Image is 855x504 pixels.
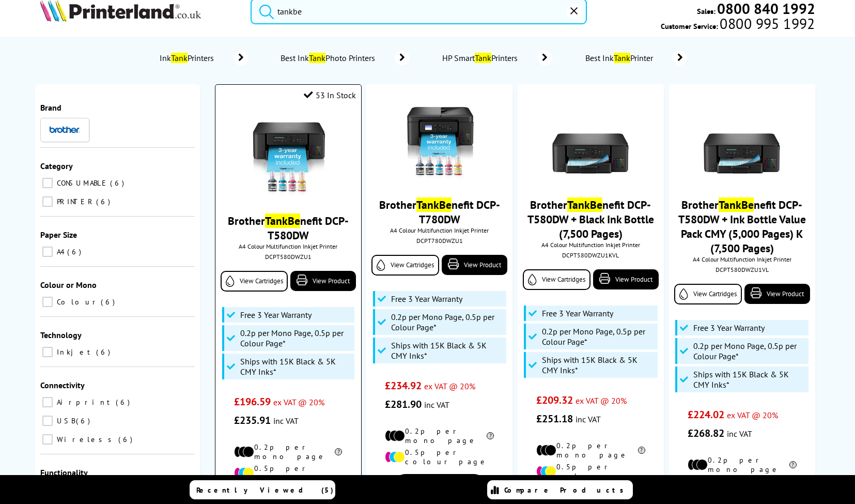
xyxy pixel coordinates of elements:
span: Free 3 Year Warranty [542,308,613,318]
span: Brand [40,102,61,113]
span: £235.91 [234,414,271,427]
a: View Cartridges [221,271,288,292]
li: 0.5p per colour page [536,462,645,481]
input: Inkjet 6 [42,347,53,357]
span: ex VAT @ 20% [727,410,778,420]
span: 6 [76,416,92,425]
span: £224.02 [688,408,724,421]
span: CONSUMABLE [54,178,109,188]
img: brother-dcp-t780dw-front-warranty-usp-small.jpg [401,102,478,180]
a: View Product [290,271,355,291]
span: £251.18 [536,412,573,425]
span: Wireless [54,435,117,444]
input: Colour 6 [42,297,53,307]
a: BrotherTankBenefit DCP-T780DW [379,197,500,226]
input: CONSUMABLE 6 [42,178,53,188]
mark: Tank [171,53,188,63]
span: Ships with 15K Black & 5K CMY Inks* [240,356,352,377]
img: brother-dcp-t580dw-front-warranty-usp-small.jpg [250,118,327,196]
a: Compare Products [487,480,633,499]
span: 0800 995 1992 [718,19,815,28]
a: 0800 840 1992 [716,4,815,13]
span: Ships with 15K Black & 5K CMY Inks* [542,355,655,375]
li: 0.2p per mono page [536,441,645,460]
input: Wireless 6 [42,434,53,445]
span: Recently Viewed (5) [196,485,334,495]
span: 0.2p per Mono Page, 0.5p per Colour Page* [240,328,352,348]
a: Best InkTankPrinter [583,51,687,65]
li: 0.2p per mono page [234,442,342,461]
span: 6 [101,297,117,307]
span: 0.2p per Mono Page, 0.5p per Colour Page* [693,341,806,361]
span: Technology [40,330,82,340]
span: ex VAT @ 20% [273,397,324,407]
span: inc VAT [424,400,449,410]
li: 0.2p per mono page [688,455,797,474]
div: DCPT580DWZU1KVL [525,251,656,259]
span: Free 3 Year Warranty [391,294,462,304]
span: A4 Colour Multifunction Inkjet Printer [674,255,810,263]
a: Best InkTankPhoto Printers [279,51,410,65]
span: PRINTER [54,197,95,206]
span: Ink Printers [158,53,219,63]
input: PRINTER 6 [42,196,53,207]
span: £268.82 [688,426,724,440]
span: Best Ink Printer [583,53,657,63]
div: DCPT780DWZU1 [374,237,505,245]
span: USB [54,416,75,425]
a: BrotherTankBenefit DCP-T580DW + Black Ink Bottle (7,500 Pages) [527,197,654,241]
span: £209.32 [536,393,573,407]
span: Airprint [54,398,115,407]
img: Brother [49,126,80,133]
mark: TankBe [719,197,754,212]
input: USB 6 [42,416,53,426]
span: 6 [118,435,135,444]
a: HP SmartTankPrinters [441,51,552,65]
span: Connectivity [40,380,85,390]
span: 0.2p per Mono Page, 0.5p per Colour Page* [391,312,504,332]
span: Sales: [697,6,716,16]
span: A4 [54,247,66,256]
li: 0.5p per colour page [385,448,494,466]
span: Compare Products [504,485,629,495]
span: Ships with 15K Black & 5K CMY Inks* [693,369,806,390]
span: Inkjet [54,347,95,357]
span: Free 3 Year Warranty [693,323,765,333]
mark: TankBe [567,197,602,212]
a: View Cartridges [674,284,742,304]
a: View Product [744,284,810,304]
span: 6 [96,347,113,357]
img: brother-dcp-t580dw-front-small.jpg [552,102,629,180]
span: ex VAT @ 20% [576,395,627,406]
span: 6 [110,178,127,188]
span: Colour or Mono [40,280,97,290]
span: 6 [116,398,132,407]
mark: TankBe [265,213,300,228]
input: A4 6 [42,247,53,257]
a: View Cartridges [523,269,590,290]
span: Free 3 Year Warranty [240,310,312,320]
span: inc VAT [727,429,752,439]
span: £234.92 [385,379,422,392]
div: DCPT580DWZU1 [223,253,353,261]
input: Airprint 6 [42,397,53,407]
mark: TankBe [416,197,452,212]
span: ex VAT @ 20% [424,381,475,391]
span: Best Ink Photo Printers [279,53,379,63]
mark: Tank [614,53,630,63]
span: inc VAT [273,416,299,426]
a: View Product [593,269,659,289]
div: 53 In Stock [304,90,356,100]
span: £196.59 [234,395,271,408]
span: HP Smart Printers [441,53,522,63]
a: View [392,474,487,501]
div: DCPT580DWZU1VL [677,266,807,273]
a: InkTankPrinters [158,51,248,65]
span: inc VAT [576,414,601,424]
a: BrotherTankBenefit DCP-T580DW [228,213,349,242]
span: Category [40,161,73,171]
span: Ships with 15K Black & 5K CMY Inks* [391,340,504,361]
a: Recently Viewed (5) [190,480,335,499]
a: BrotherTankBenefit DCP-T580DW + Ink Bottle Value Pack CMY (5,000 Pages) K (7,500 Pages) [678,197,806,255]
span: £281.90 [385,398,422,411]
